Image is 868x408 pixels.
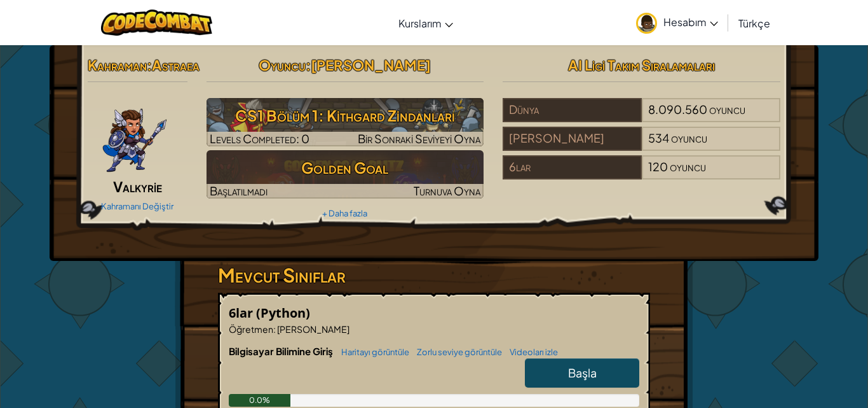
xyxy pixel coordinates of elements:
[207,150,484,199] img: Golden Goal
[503,110,780,125] a: Dünya8.090.560oyuncu
[671,130,707,145] span: oyuncu
[207,150,484,199] a: Golden GoalBaşlatılmadıTurnuva Oyna
[102,98,168,174] img: ValkyriePose.png
[663,15,718,29] span: Hesabım
[648,102,707,116] span: 8.090.560
[256,304,310,321] span: (Python)
[101,10,212,36] img: CodeCombat logo
[398,17,442,30] span: Kurslarım
[273,323,276,335] span: :
[229,304,256,321] span: 6lar
[306,56,311,74] span: :
[322,208,367,218] a: + Daha fazla
[503,98,641,122] div: Dünya
[392,6,459,40] a: Kurslarım
[229,345,335,357] span: Bilgisayar Bilimine Giriş
[648,130,669,145] span: 534
[259,56,306,74] span: Oyuncu
[636,13,657,34] img: avatar
[88,56,147,74] span: Kahraman
[410,347,502,357] a: Zorlu seviye görüntüle
[503,167,780,182] a: 6lar120oyuncu
[568,56,715,74] span: AI Ligi Takım Sıralamaları
[113,178,162,195] span: Valkyrie
[503,127,641,151] div: [PERSON_NAME]
[210,131,309,146] span: Levels Completed: 0
[568,365,597,380] span: Başla
[152,56,200,74] span: Astraea
[210,183,268,198] span: Başlatılmadı
[709,102,745,116] span: oyuncu
[229,394,290,407] div: 0.0%
[311,56,431,74] span: [PERSON_NAME]
[147,56,152,74] span: :
[101,201,173,211] a: Kahramanı Değiştir
[503,139,780,153] a: [PERSON_NAME]534oyuncu
[414,183,480,198] span: Turnuva Oyna
[229,323,273,335] span: Öğretmen
[648,159,668,174] span: 120
[207,98,484,146] img: CS1 Bölüm 1: Kithgard Zindanları
[276,323,349,335] span: [PERSON_NAME]
[630,3,724,43] a: Hesabım
[207,101,484,130] h3: CS1 Bölüm 1: Kithgard Zindanları
[358,131,480,146] span: Bir Sonraki Seviyeyi Oyna
[207,153,484,182] h3: Golden Goal
[335,347,409,357] a: Haritayı görüntüle
[503,155,641,179] div: 6lar
[732,6,776,40] a: Türkçe
[738,17,770,30] span: Türkçe
[670,159,706,174] span: oyuncu
[503,347,558,357] a: Videoları izle
[218,261,650,290] h3: Mevcut Sınıflar
[207,98,484,146] a: Bir Sonraki Seviyeyi Oyna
